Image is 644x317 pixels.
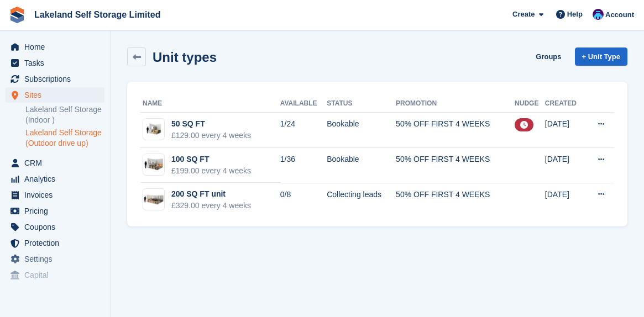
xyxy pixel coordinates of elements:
img: David Dickson [593,9,604,20]
td: 1/24 [280,113,327,148]
span: Pricing [24,203,91,219]
th: Nudge [515,95,545,113]
td: 50% OFF FIRST 4 WEEKS [396,113,515,148]
th: Promotion [396,95,515,113]
img: 200-sqft-unit.jpg [143,192,164,208]
span: Invoices [24,187,91,203]
a: Lakeland Self Storage (Outdoor drive up) [25,128,104,149]
div: 200 SQ FT unit [171,188,251,200]
span: Subscriptions [24,71,91,87]
td: [DATE] [545,148,585,183]
img: 100-sqft-unit.jpg [143,156,164,172]
span: Help [567,9,583,20]
span: Settings [24,251,91,267]
span: Create [512,9,535,20]
a: menu [6,87,104,103]
a: Lakeland Self Storage (Indoor ) [25,104,104,125]
td: 50% OFF FIRST 4 WEEKS [396,183,515,218]
a: Lakeland Self Storage Limited [30,6,165,24]
span: Analytics [24,171,91,187]
div: 100 SQ FT [171,154,251,165]
a: menu [6,187,104,203]
td: Collecting leads [327,183,396,218]
td: [DATE] [545,113,585,148]
span: Account [605,9,634,20]
a: menu [6,219,104,235]
a: menu [6,55,104,71]
td: [DATE] [545,183,585,218]
th: Available [280,95,327,113]
td: 1/36 [280,148,327,183]
div: £129.00 every 4 weeks [171,130,251,141]
td: 0/8 [280,183,327,218]
span: Capital [24,267,91,283]
td: 50% OFF FIRST 4 WEEKS [396,148,515,183]
span: CRM [24,155,91,171]
span: Tasks [24,55,91,71]
th: Created [545,95,585,113]
a: menu [6,235,104,251]
a: menu [6,71,104,87]
span: Coupons [24,219,91,235]
div: £329.00 every 4 weeks [171,200,251,212]
h2: Unit types [153,50,217,65]
td: Bookable [327,113,396,148]
span: Protection [24,235,91,251]
a: menu [6,203,104,219]
img: stora-icon-8386f47178a22dfd0bd8f6a31ec36ba5ce8667c1dd55bd0f319d3a0aa187defe.svg [9,7,25,23]
a: menu [6,39,104,55]
a: menu [6,171,104,187]
div: £199.00 every 4 weeks [171,165,251,177]
a: menu [6,155,104,171]
td: Bookable [327,148,396,183]
th: Name [140,95,280,113]
span: Sites [24,87,91,103]
div: 50 SQ FT [171,118,251,130]
a: Groups [531,47,566,66]
a: menu [6,251,104,267]
a: + Unit Type [575,47,627,66]
span: Home [24,39,91,55]
a: menu [6,267,104,283]
th: Status [327,95,396,113]
img: 50-sqft-unit.jpg [143,121,164,138]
